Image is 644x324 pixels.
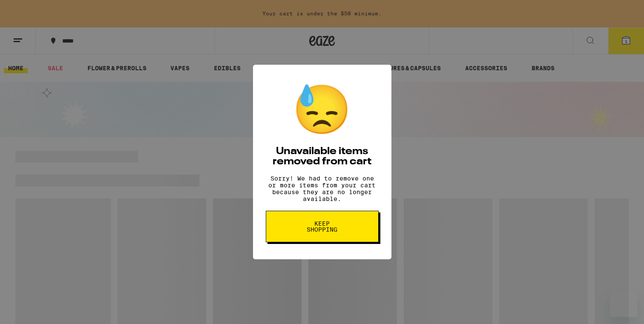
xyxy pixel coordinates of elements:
h2: Unavailable items removed from cart [266,146,379,167]
div: 😓 [292,82,352,138]
button: Keep Shopping [266,211,379,242]
p: Sorry! We had to remove one or more items from your cart because they are no longer available. [266,175,379,202]
iframe: Button to launch messaging window [610,290,637,317]
span: Keep Shopping [300,221,344,232]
